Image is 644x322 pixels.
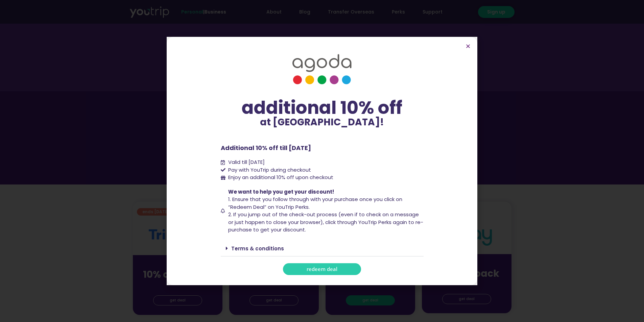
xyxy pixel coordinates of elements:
p: Additional 10% off till [DATE] [221,143,424,152]
a: Terms & conditions [231,245,284,252]
a: redeem deal [283,263,361,275]
div: Terms & conditions [221,241,424,256]
span: Enjoy an additional 10% off upon checkout [228,174,333,181]
span: We want to help you get your discount! [228,188,334,195]
span: 1. Ensure that you follow through with your purchase once you click on “Redeem Deal” on YouTrip P... [228,196,402,210]
p: at [GEOGRAPHIC_DATA]! [221,118,424,127]
span: redeem deal [307,267,337,272]
div: additional 10% off [221,98,424,118]
a: Close [466,44,471,49]
span: Valid till [DATE] [226,158,265,166]
span: 2. If you jump out of the check-out process (even if to check on a message or just happen to clos... [228,211,423,233]
span: Pay with YouTrip during checkout [226,166,311,174]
